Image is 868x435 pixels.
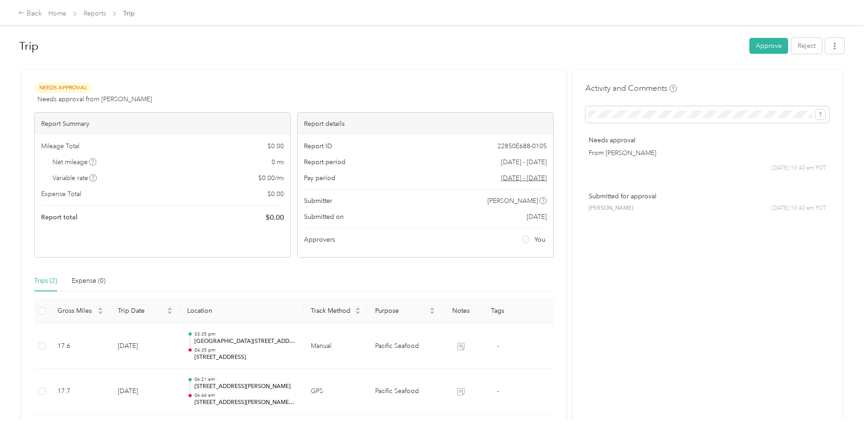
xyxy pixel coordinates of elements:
th: Location [180,299,303,324]
div: Report Summary [35,113,290,135]
span: $ 0.00 [266,212,284,223]
span: Track Method [311,307,353,315]
span: Report total [41,212,78,222]
span: $ 0.00 [267,189,284,199]
div: Back [18,8,42,19]
span: caret-up [355,306,361,311]
span: $ 0.00 [267,141,284,151]
span: 0 mi [272,157,284,167]
span: caret-down [355,310,361,316]
span: Go to pay period [501,173,547,183]
td: 17.6 [50,324,110,369]
div: Expense (0) [72,276,105,286]
span: - [497,387,499,395]
td: [DATE] [110,369,180,414]
span: Variable rate [52,173,97,183]
span: Gross Miles [58,307,96,315]
button: Reject [791,38,822,54]
p: Needs approval [589,135,826,145]
th: Tags [479,299,516,324]
td: 17.7 [50,369,110,414]
span: caret-down [167,310,173,316]
p: Submitted for approval [589,192,826,201]
td: GPS [303,369,368,414]
p: [GEOGRAPHIC_DATA][STREET_ADDRESS] [194,337,296,346]
td: [DATE] [110,324,180,369]
a: Reports [84,10,106,17]
span: caret-up [98,306,103,311]
th: Trip Date [110,299,180,324]
span: [PERSON_NAME] [487,196,538,206]
span: caret-down [429,310,435,316]
div: Report details [298,113,553,135]
th: Purpose [368,299,442,324]
a: Home [48,10,66,17]
button: Approve [749,38,788,54]
span: Expense Total [41,189,81,199]
span: 22850E688-0105 [497,141,547,151]
span: [DATE] 10:40 am PDT [772,204,826,212]
span: Trip Date [118,307,165,315]
span: Pay period [304,173,335,183]
td: Pacific Seafood [368,369,442,414]
p: [STREET_ADDRESS][PERSON_NAME][PERSON_NAME] [194,399,296,407]
td: Pacific Seafood [368,324,442,369]
span: caret-up [167,306,173,311]
th: Track Method [303,299,368,324]
span: Needs Approval [34,83,92,93]
span: - [497,342,499,350]
p: 06:21 am [194,376,296,383]
span: [DATE] 10:40 am PDT [772,164,826,172]
span: Approvers [304,235,335,244]
span: Purpose [375,307,428,315]
span: Submitted on [304,212,344,222]
span: [DATE] - [DATE] [501,157,547,167]
span: [PERSON_NAME] [589,204,633,212]
span: caret-up [429,306,435,311]
span: Report period [304,157,345,167]
p: [STREET_ADDRESS][PERSON_NAME] [194,383,296,391]
span: Trip [123,9,135,18]
th: Gross Miles [50,299,110,324]
span: Submitter [304,196,332,206]
p: From [PERSON_NAME] [589,148,826,158]
h1: Trip [19,35,743,57]
span: Mileage Total [41,141,79,151]
div: Trips (2) [34,276,57,286]
iframe: Everlance-gr Chat Button Frame [817,384,868,435]
p: [STREET_ADDRESS] [194,353,296,362]
th: Notes [442,299,479,324]
span: You [534,235,545,244]
h4: Activity and Comments [586,83,677,94]
span: Needs approval from [PERSON_NAME] [37,94,152,104]
span: [DATE] [527,212,547,222]
span: $ 0.00 / mi [258,173,284,183]
span: Net mileage [52,157,97,167]
span: Report ID [304,141,332,151]
td: Manual [303,324,368,369]
p: 04:35 pm [194,347,296,353]
span: caret-down [98,310,103,316]
p: 03:35 pm [194,331,296,337]
p: 06:44 am [194,392,296,399]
